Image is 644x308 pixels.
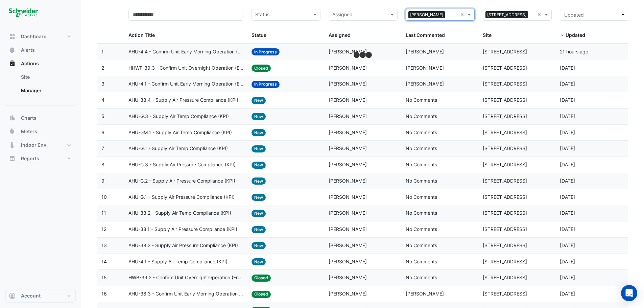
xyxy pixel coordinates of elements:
span: [PERSON_NAME] [406,291,444,297]
span: AHU-G.1 - Supply Air Temp Compliance (KPI) [128,145,228,152]
span: 2025-09-23T17:37:45.870 [560,178,575,184]
span: No Comments [406,242,437,248]
span: No Comments [406,226,437,232]
span: Action Title [128,32,155,38]
span: New [252,177,266,185]
span: 2025-09-23T17:39:02.866 [560,129,575,135]
span: [PERSON_NAME] [329,81,367,87]
span: [PERSON_NAME] [329,275,367,280]
span: [PERSON_NAME] [329,145,367,151]
span: AHU-4.4 - Confirm Unit Early Morning Operation (Energy Saving) [128,48,244,56]
span: 13 [101,242,107,248]
span: AHU-G.3 - Supply Air Pressure Compliance (KPI) [128,161,236,169]
span: 12 [101,226,106,232]
span: [PERSON_NAME] [329,129,367,135]
span: Indoor Env [21,142,46,148]
span: 2 [101,65,104,71]
span: Meters [21,128,37,135]
button: Meters [5,125,76,138]
span: No Comments [406,129,437,135]
span: 8 [101,162,104,167]
span: AHU-G.1 - Supply Air Pressure Compliance (KPI) [128,193,235,201]
span: In Progress [252,81,280,88]
button: Reports [5,152,76,165]
span: No Comments [406,178,437,184]
span: [STREET_ADDRESS] [483,49,527,54]
span: Charts [21,115,37,121]
span: Closed [252,275,271,282]
span: AHU-4.1 - Confirm Unit Early Morning Operation (Energy Saving) [128,80,244,88]
span: [PERSON_NAME] [406,49,444,54]
span: [STREET_ADDRESS] [483,113,527,119]
span: [PERSON_NAME] [329,291,367,297]
span: [STREET_ADDRESS] [483,226,527,232]
span: 2025-09-01T10:14:50.417 [560,291,575,297]
span: AHU-GM.1 - Supply Air Temp Compliance (KPI) [128,129,232,137]
span: AHU-38.2 - Supply Air Pressure Compliance (KPI) [128,242,238,250]
span: Reports [21,155,39,162]
span: Dashboard [21,33,47,40]
span: AHU-38.2 - Supply Air Temp Compliance (KPI) [128,209,231,217]
span: New [252,97,266,104]
span: 2025-09-23T17:37:41.461 [560,194,575,200]
span: Updated [564,12,584,18]
span: [PERSON_NAME] [329,194,367,200]
button: Actions [5,57,76,70]
span: 2025-09-23T17:37:11.999 [560,210,575,216]
span: 2025-09-24T11:07:00.487 [560,65,575,71]
span: New [252,242,266,249]
span: [PERSON_NAME] [329,65,367,71]
span: Actions [21,60,39,67]
span: Updated [566,32,585,38]
span: 2025-09-23T17:38:48.430 [560,145,575,151]
span: [STREET_ADDRESS] [483,97,527,103]
span: 11 [101,210,106,216]
span: [PERSON_NAME] [329,113,367,119]
span: [STREET_ADDRESS] [483,210,527,216]
app-icon: Indoor Env [9,142,16,148]
span: 2025-09-23T17:37:09.378 [560,226,575,232]
span: Clear [460,11,466,19]
span: New [252,194,266,201]
span: 2025-09-23T17:32:58.700 [560,259,575,264]
span: In Progress [252,48,280,55]
img: Company Logo [8,5,39,19]
button: Dashboard [5,30,76,43]
div: Actions [5,70,76,100]
span: AHU-38.1 - Supply Air Pressure Compliance (KPI) [128,226,237,233]
span: 9 [101,178,104,184]
span: 1 [101,49,104,54]
span: 2025-09-12T12:04:35.728 [560,275,575,280]
app-icon: Alerts [9,47,16,53]
button: Account [5,289,76,303]
span: Assigned [329,32,351,38]
span: Closed [252,291,271,298]
span: HWB-39.2 - Confirm Unit Overnight Operation (Energy Waste) [128,274,244,282]
span: [STREET_ADDRESS] [483,259,527,264]
span: [PERSON_NAME] [329,49,367,54]
span: Clear [537,11,543,19]
span: [STREET_ADDRESS] [483,194,527,200]
span: HHWP-39.3 - Confirm Unit Overnight Operation (Energy Waste) [128,64,244,72]
span: Site [483,32,492,38]
span: 3 [101,81,104,87]
span: New [252,226,266,233]
span: AHU-G.3 - Supply Air Temp Compliance (KPI) [128,113,229,120]
span: [PERSON_NAME] [329,97,367,103]
span: 2025-09-23T17:39:12.189 [560,113,575,119]
a: Site [16,70,76,84]
span: [PERSON_NAME] [406,81,444,87]
span: New [252,162,266,169]
a: Manager [16,84,76,97]
app-icon: Meters [9,128,16,135]
span: No Comments [406,275,437,280]
span: [PERSON_NAME] [329,210,367,216]
span: AHU-G.2 - Supply Air Pressure Compliance (KPI) [128,177,235,185]
span: [STREET_ADDRESS] [483,275,527,280]
span: 15 [101,275,107,280]
span: 2025-09-24T11:05:28.886 [560,81,575,87]
span: New [252,145,266,152]
span: No Comments [406,113,437,119]
span: [PERSON_NAME] [329,259,367,264]
button: Alerts [5,43,76,57]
